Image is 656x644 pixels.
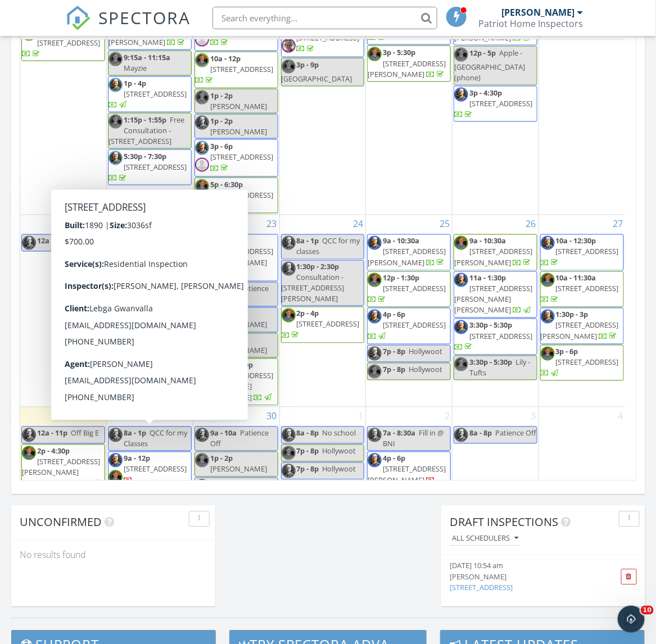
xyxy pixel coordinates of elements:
a: 5p - 6:30p [STREET_ADDRESS] [195,179,273,211]
a: 3p - 6p [STREET_ADDRESS] [210,141,273,173]
span: Hollywoot [409,347,442,357]
a: 10a - 12:30p [STREET_ADDRESS] [541,236,619,267]
span: 10a - 12:30p [556,236,596,246]
span: 2p - 4:30p [37,446,70,456]
a: Go to September 27, 2025 [610,215,625,233]
span: Draft Inspections [450,515,558,530]
a: Go to October 4, 2025 [616,407,625,425]
td: Go to October 1, 2025 [279,407,366,504]
img: The Best Home Inspection Software - Spectora [66,6,91,30]
a: Go to September 23, 2025 [265,215,279,233]
a: 10a - 12p [STREET_ADDRESS] [195,53,273,85]
img: davepic2.jpg [108,151,123,165]
a: Go to October 1, 2025 [356,407,365,425]
td: Go to October 4, 2025 [539,407,625,504]
a: Go to October 3, 2025 [529,407,539,425]
img: davepic2.jpg [282,428,296,442]
div: Patriot Home Inspectors [478,18,583,29]
a: 9a - 10:30a [STREET_ADDRESS][PERSON_NAME] [194,234,278,282]
span: 12p - 1:30p [383,273,419,283]
span: Hollywoot [323,446,356,456]
a: SPECTORA [66,15,191,39]
span: [STREET_ADDRESS][PERSON_NAME] [124,309,187,330]
span: 7p - 8p [383,347,405,357]
a: [STREET_ADDRESS] [450,583,513,593]
span: [STREET_ADDRESS] [383,320,446,330]
a: 1p - 3p [STREET_ADDRESS][PERSON_NAME] [124,298,187,341]
span: QCC for my classes [297,236,360,257]
img: davepic2.jpg [368,236,382,250]
a: 1:30p - 3p [STREET_ADDRESS][PERSON_NAME] [540,308,624,344]
img: wlpicture.jpg [541,273,555,287]
a: 3p - 5:30p [STREET_ADDRESS][PERSON_NAME] [368,47,446,79]
img: davepic2.jpg [22,236,36,250]
a: 3p - 6p [STREET_ADDRESS] [540,345,624,382]
td: Go to October 3, 2025 [453,407,539,504]
td: Go to September 22, 2025 [107,215,193,407]
span: [STREET_ADDRESS][PERSON_NAME] [368,464,446,485]
a: 4p - 6p [STREET_ADDRESS] [368,310,446,341]
span: 9a - 10:30a [124,262,160,272]
a: 2p - 4p [STREET_ADDRESS] [281,307,365,343]
span: [STREET_ADDRESS] [124,464,187,474]
img: wlpicture.jpg [195,335,209,349]
img: wlpicture.jpg [195,53,209,67]
img: wlpicture.jpg [368,365,382,379]
td: Go to September 28, 2025 [20,407,107,504]
span: Unconfirmed [20,515,102,530]
input: Search everything... [212,7,437,29]
span: Apple - [GEOGRAPHIC_DATA] (phone) [454,48,525,83]
div: [PERSON_NAME] [450,572,606,583]
span: [STREET_ADDRESS] [210,152,273,162]
a: 1p - 4p [STREET_ADDRESS] [108,76,192,113]
img: davepic2.jpg [22,428,36,442]
td: Go to September 21, 2025 [20,215,107,407]
a: Go to September 24, 2025 [351,215,365,233]
img: davepic2.jpg [108,298,123,312]
span: 8a - 1p [124,236,146,246]
img: wlpicture.jpg [108,315,123,329]
span: [STREET_ADDRESS][PERSON_NAME] [108,26,187,47]
a: 10a - 11:30a [STREET_ADDRESS] [541,273,619,305]
img: wlpicture.jpg [195,179,209,193]
span: Free Consultation - [STREET_ADDRESS] [108,115,184,146]
span: 3:30p - 5:30p [469,320,512,330]
span: [STREET_ADDRESS] [469,332,532,342]
img: davepic2.jpg [108,428,123,442]
td: Go to September 27, 2025 [539,215,625,407]
span: [STREET_ADDRESS][PERSON_NAME][PERSON_NAME] [195,371,273,402]
span: 8a - 8p [297,428,319,438]
span: 5p - 6:30p [210,179,243,189]
img: wlpicture.jpg [108,470,123,484]
a: 5:30p - 7:30p [STREET_ADDRESS] [108,149,192,186]
a: 2p - 4p [STREET_ADDRESS] [282,309,360,340]
span: 4p - 6p [383,310,405,320]
div: No results found [11,540,215,570]
span: 1p - 3p [124,298,146,309]
span: [STREET_ADDRESS] [556,357,619,368]
img: wlpicture.jpg [195,453,209,468]
span: 1:30p - 3p [556,310,589,320]
td: Go to September 24, 2025 [279,215,366,407]
img: davepic2.jpg [108,236,123,250]
a: 9a - 10:30a [STREET_ADDRESS][PERSON_NAME] [454,234,537,271]
span: 9a - 10:30a [469,236,506,246]
iframe: Intercom live chat [618,606,645,633]
img: davepic2.jpg [541,236,555,250]
td: Go to September 23, 2025 [193,215,279,407]
img: davepic2.jpg [195,479,209,493]
div: [PERSON_NAME] [501,7,574,18]
span: 7a - 8:30a [383,428,415,438]
span: [STREET_ADDRESS][PERSON_NAME] [541,320,619,341]
span: [STREET_ADDRESS] [556,284,619,294]
span: 1p - 2p [210,479,233,489]
span: [STREET_ADDRESS] [124,273,187,283]
img: davepic2.jpg [454,88,468,102]
a: 10a - 12:30p [STREET_ADDRESS] [540,234,624,271]
span: [PERSON_NAME] [210,346,267,356]
img: wlpicture.jpg [282,446,296,460]
a: Go to September 30, 2025 [265,407,279,425]
img: wlpicture.jpg [541,347,555,361]
a: 3p - 6p [STREET_ADDRESS] [194,139,278,176]
span: 9:15a - 11:15a [124,52,170,62]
